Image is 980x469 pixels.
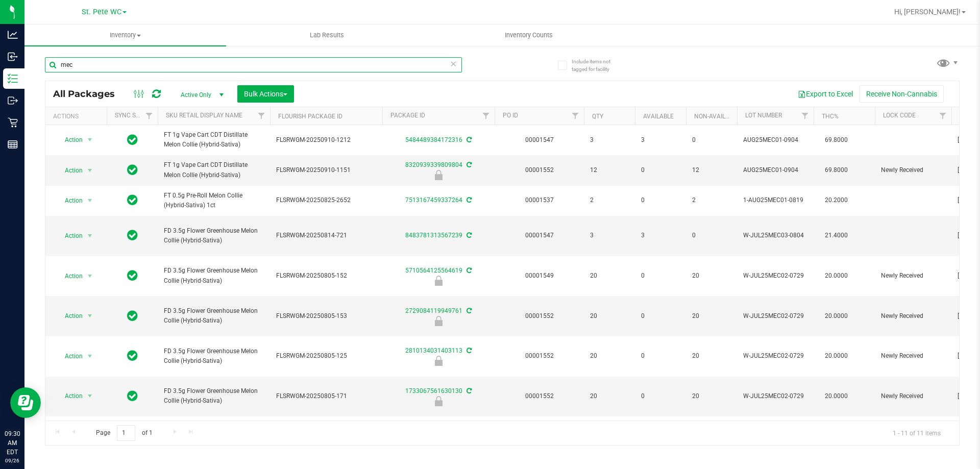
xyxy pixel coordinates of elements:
span: select [84,269,96,283]
span: 20.0000 [820,389,853,404]
span: W-JUL25MEC03-0804 [743,231,807,240]
p: 09:30 AM EDT [5,429,20,457]
button: Receive Non-Cannabis [860,85,944,103]
span: 0 [692,135,731,145]
span: 0 [641,391,680,401]
span: 20 [590,391,629,401]
span: W-JUL25MEC02-0729 [743,391,807,401]
span: FD 3.5g Flower Greenhouse Melon Collie (Hybrid-Sativa) [164,226,264,245]
p: 09/26 [5,457,20,464]
span: W-JUL25MEC02-0729 [743,351,807,361]
span: 2 [692,195,731,205]
span: FLSRWGM-20250805-153 [276,311,376,321]
button: Export to Excel [791,85,860,103]
a: 8483781313567239 [405,232,462,239]
span: Sync from Compliance System [465,347,472,354]
inline-svg: Reports [8,139,18,150]
inline-svg: Inbound [8,52,18,62]
span: FT 0.5g Pre-Roll Melon Collie (Hybrid-Sativa) 1ct [164,191,264,210]
span: Sync from Compliance System [465,161,472,168]
span: Action [56,163,83,178]
span: 3 [641,231,680,240]
span: select [84,389,96,403]
span: 2 [590,195,629,205]
a: Filter [935,107,951,125]
span: Sync from Compliance System [465,136,472,143]
span: Newly Received [881,165,945,175]
input: Search Package ID, Item Name, SKU, Lot or Part Number... [45,57,462,72]
span: Newly Received [881,311,945,321]
span: Hi, [PERSON_NAME]! [894,8,961,16]
span: 0 [641,311,680,321]
span: 20 [590,311,629,321]
a: Lab Results [226,24,428,46]
a: 00001537 [525,196,554,204]
span: Sync from Compliance System [465,196,472,204]
span: 20.0000 [820,349,853,363]
a: 2729084119949761 [405,307,462,314]
a: Filter [253,107,270,125]
a: 5484489384172316 [405,136,462,143]
span: FD 3.5g Flower Greenhouse Melon Collie (Hybrid-Sativa) [164,266,264,285]
a: 00001549 [525,272,554,279]
a: Sku Retail Display Name [166,112,242,119]
span: 20.2000 [820,193,853,208]
a: Filter [797,107,814,125]
a: Lock Code [883,112,916,119]
span: FLSRWGM-20250805-125 [276,351,376,361]
span: select [84,349,96,363]
span: 20 [692,311,731,321]
span: In Sync [127,349,138,363]
iframe: Resource center [10,387,41,418]
span: 0 [641,351,680,361]
span: FLSRWGM-20250910-1151 [276,165,376,175]
span: 3 [590,231,629,240]
a: THC% [822,113,839,120]
a: PO ID [503,112,518,119]
button: Bulk Actions [237,85,294,103]
a: 00001552 [525,392,554,400]
span: 3 [641,135,680,145]
span: select [84,133,96,147]
a: Qty [592,113,603,120]
span: Action [56,309,83,323]
span: Clear [450,57,457,70]
span: 0 [641,271,680,281]
a: Filter [478,107,495,125]
span: 1 - 11 of 11 items [885,425,949,440]
span: All Packages [53,88,125,100]
span: Page of 1 [87,425,161,441]
span: Inventory Counts [491,31,567,40]
span: FD 3.5g Flower Greenhouse Melon Collie (Hybrid-Sativa) [164,386,264,406]
span: Action [56,193,83,208]
span: 0 [641,195,680,205]
span: 12 [692,165,731,175]
a: Filter [567,107,584,125]
span: Inventory [24,31,226,40]
div: Newly Received [381,276,496,286]
span: Newly Received [881,391,945,401]
span: Newly Received [881,351,945,361]
span: 20 [692,351,731,361]
a: Lot Number [745,112,782,119]
a: Filter [141,107,158,125]
span: FLSRWGM-20250910-1212 [276,135,376,145]
a: 00001547 [525,136,554,143]
span: In Sync [127,163,138,177]
span: FD 3.5g Flower Greenhouse Melon Collie (Hybrid-Sativa) [164,306,264,326]
inline-svg: Analytics [8,30,18,40]
span: In Sync [127,309,138,323]
span: Lab Results [296,31,358,40]
span: Action [56,389,83,403]
inline-svg: Outbound [8,95,18,106]
span: Bulk Actions [244,90,287,98]
a: Sync Status [115,112,154,119]
span: FLSRWGM-20250814-721 [276,231,376,240]
input: 1 [117,425,135,441]
span: Sync from Compliance System [465,232,472,239]
div: Newly Received [381,316,496,326]
div: Actions [53,113,103,120]
span: W-JUL25MEC02-0729 [743,311,807,321]
span: select [84,309,96,323]
span: Action [56,349,83,363]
